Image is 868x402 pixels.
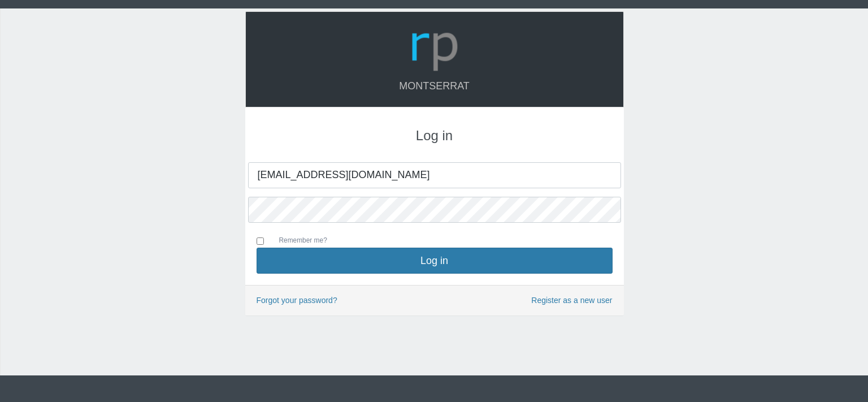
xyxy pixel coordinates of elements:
input: Your Email [248,162,621,188]
label: Remember me? [268,235,327,248]
img: Logo [407,20,462,75]
h3: Log in [257,128,613,143]
input: Remember me? [257,237,264,245]
a: Forgot your password? [257,296,337,305]
a: Register as a new user [531,294,612,307]
button: Log in [257,248,613,274]
h4: Montserrat [257,81,612,92]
